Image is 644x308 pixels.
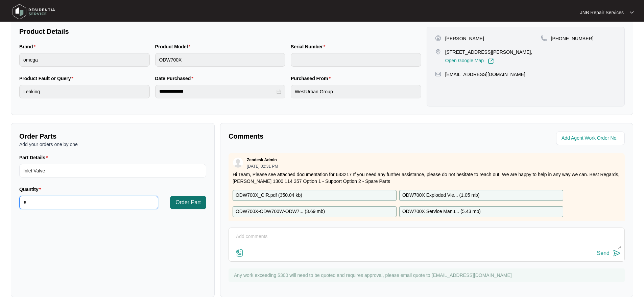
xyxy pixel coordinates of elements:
input: Brand [19,53,150,67]
p: [EMAIL_ADDRESS][DOMAIN_NAME] [445,71,525,78]
label: Date Purchased [155,75,196,82]
input: Purchased From [291,85,421,98]
input: Product Model [155,53,286,67]
img: send-icon.svg [613,249,621,257]
input: Date Purchased [159,88,276,95]
p: Any work exceeding $300 will need to be quoted and requires approval, please email quote to [EMAI... [234,272,621,279]
img: file-attachment-doc.svg [236,249,244,257]
div: Send [597,250,610,256]
p: ODW700X_CIR.pdf ( 350.04 kb ) [236,192,302,199]
img: map-pin [541,35,547,41]
p: [PHONE_NUMBER] [551,35,594,42]
img: map-pin [435,71,441,77]
p: Hi Team, Please see attached documentation for 633217 If you need any further assistance, please ... [233,171,621,185]
p: ODW700X Exploded Vie... ( 1.05 mb ) [402,192,480,199]
button: Send [597,249,621,258]
input: Quantity [20,196,158,209]
p: Add your orders one by one [19,141,206,148]
img: Link-External [488,58,494,64]
img: map-pin [435,49,441,55]
p: ODW700X Service Manu... ( 5.43 mb ) [402,208,481,215]
p: [DATE] 02:31 PM [247,164,278,168]
p: Product Details [19,27,421,36]
p: Zendesk Admin [247,157,277,163]
label: Part Details [19,154,51,161]
input: Part Details [19,164,206,177]
p: [STREET_ADDRESS][PERSON_NAME], [445,49,532,55]
p: Comments [229,132,422,141]
p: ODW700X-ODW700W-ODW7... ( 3.69 mb ) [236,208,325,215]
input: Product Fault or Query [19,85,150,98]
img: residentia service logo [10,2,57,22]
input: Add Agent Work Order No. [562,134,621,142]
label: Product Model [155,43,193,50]
label: Purchased From [291,75,333,82]
label: Serial Number [291,43,328,50]
img: user.svg [233,158,243,168]
p: Order Parts [19,132,206,141]
button: Order Part [170,196,206,209]
span: Order Part [175,198,201,207]
label: Product Fault or Query [19,75,76,82]
input: Serial Number [291,53,421,67]
img: user-pin [435,35,441,41]
img: dropdown arrow [630,11,634,14]
a: Open Google Map [445,58,494,64]
label: Brand [19,43,38,50]
label: Quantity [19,186,44,193]
p: [PERSON_NAME] [445,35,484,42]
p: JNB Repair Services [580,9,624,16]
